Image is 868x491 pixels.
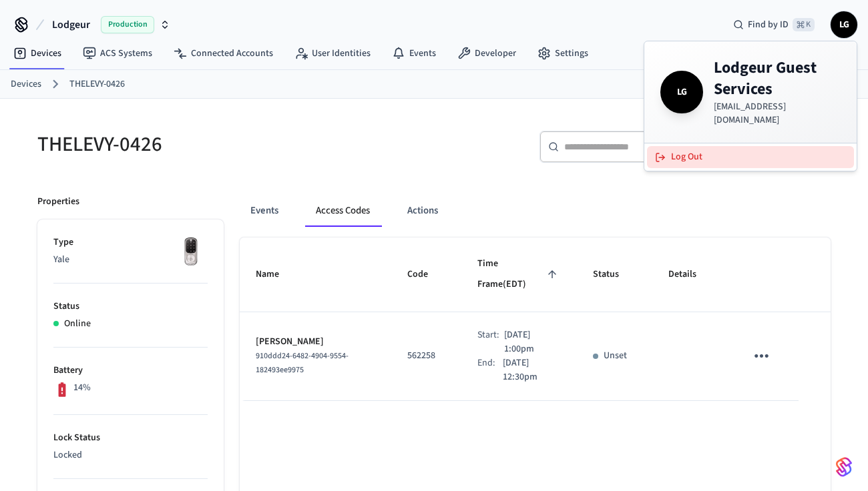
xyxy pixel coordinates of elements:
[256,335,375,349] p: [PERSON_NAME]
[836,456,852,478] img: SeamLogoGradient.69752ec5.svg
[11,77,41,91] a: Devices
[793,18,815,31] span: ⌘ K
[714,100,841,127] p: [EMAIL_ADDRESS][DOMAIN_NAME]
[503,356,560,384] p: [DATE] 12:30pm
[447,41,527,65] a: Developer
[668,264,714,285] span: Details
[240,195,289,227] button: Events
[53,364,208,378] p: Battery
[305,195,381,227] button: Access Codes
[604,349,627,363] p: Unset
[381,41,447,65] a: Events
[647,146,854,168] button: Log Out
[53,431,208,445] p: Lock Status
[240,237,831,401] table: sticky table
[397,195,449,227] button: Actions
[37,131,426,158] h5: THELEVY-0426
[477,356,503,384] div: End:
[3,41,72,65] a: Devices
[53,300,208,314] p: Status
[477,328,505,356] div: Start:
[831,11,857,38] button: LG
[53,235,208,250] p: Type
[52,17,90,33] span: Lodgeur
[256,264,296,285] span: Name
[748,18,789,31] span: Find by ID
[64,317,91,331] p: Online
[663,73,700,111] span: LG
[240,195,831,227] div: ant example
[832,13,856,37] span: LG
[101,16,154,33] span: Production
[37,195,79,209] p: Properties
[477,254,561,296] span: Time Frame(EDT)
[407,264,445,285] span: Code
[256,350,349,376] span: 910ddd24-6482-4904-9554-182493ee9975
[163,41,284,65] a: Connected Accounts
[722,13,825,37] div: Find by ID⌘ K
[174,235,208,269] img: Yale Assure Touchscreen Wifi Smart Lock, Satin Nickel, Front
[593,264,636,285] span: Status
[407,349,445,363] p: 562258
[53,448,208,462] p: Locked
[284,41,381,65] a: User Identities
[69,77,125,91] a: THELEVY-0426
[73,381,91,395] p: 14%
[53,253,208,267] p: Yale
[72,41,163,65] a: ACS Systems
[714,57,841,100] h4: Lodgeur Guest Services
[504,328,560,356] p: [DATE] 1:00pm
[527,41,599,65] a: Settings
